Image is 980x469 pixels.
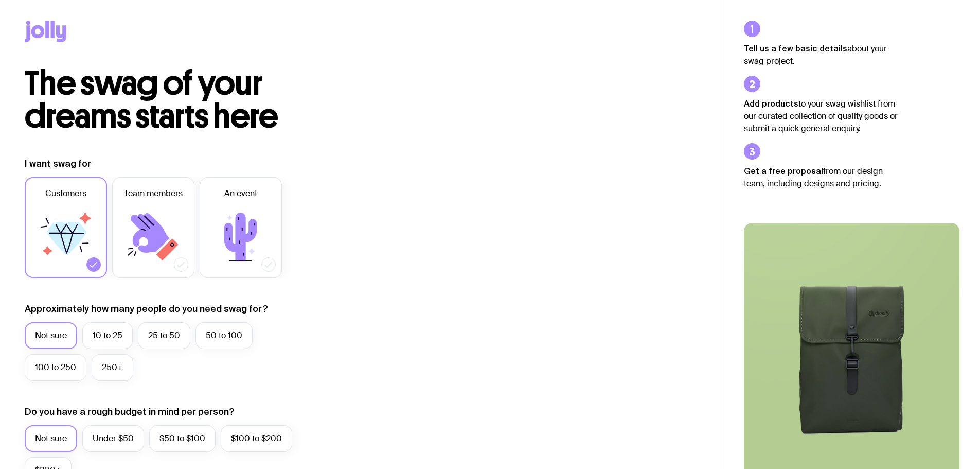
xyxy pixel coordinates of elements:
[744,166,823,176] strong: Get a free proposal
[45,187,86,200] span: Customers
[82,425,144,452] label: Under $50
[224,187,257,200] span: An event
[744,42,898,67] p: about your swag project.
[92,354,133,381] label: 250+
[221,425,292,452] label: $100 to $200
[138,322,190,349] label: 25 to 50
[744,99,798,108] strong: Add products
[744,97,898,135] p: to your swag wishlist from our curated collection of quality goods or submit a quick general enqu...
[195,322,253,349] label: 50 to 100
[25,322,77,349] label: Not sure
[149,425,216,452] label: $50 to $100
[124,187,183,200] span: Team members
[25,406,235,418] label: Do you have a rough budget in mind per person?
[25,425,77,452] label: Not sure
[25,354,86,381] label: 100 to 250
[82,322,133,349] label: 10 to 25
[744,44,847,53] strong: Tell us a few basic details
[25,63,278,136] span: The swag of your dreams starts here
[25,303,268,315] label: Approximately how many people do you need swag for?
[25,158,91,170] label: I want swag for
[744,165,898,190] p: from our design team, including designs and pricing.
